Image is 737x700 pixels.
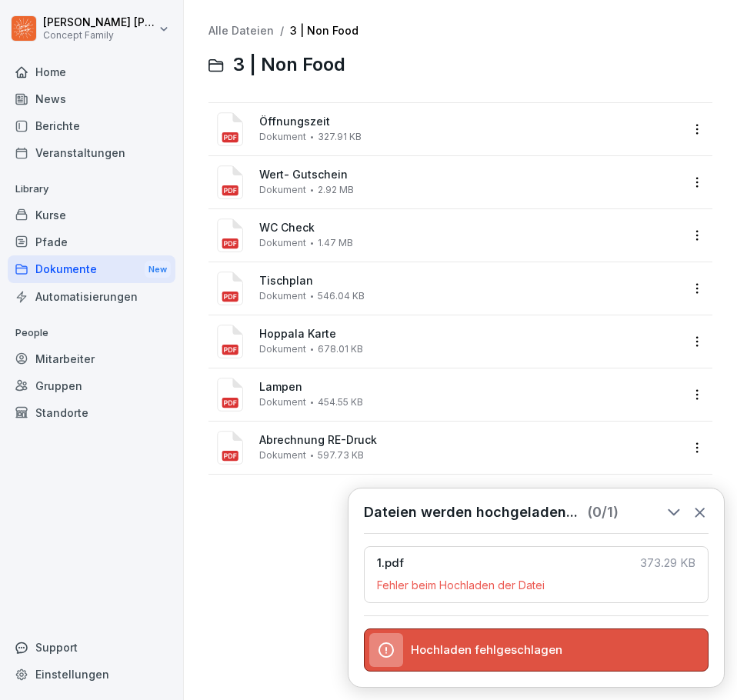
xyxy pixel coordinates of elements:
span: 1.pdf [377,556,631,570]
span: 2.92 MB [318,185,354,195]
span: 373.29 KB [640,556,695,570]
p: People [8,321,175,345]
a: DokumenteNew [8,255,175,284]
div: Support [8,634,175,661]
span: Dokument [259,238,306,248]
a: Home [8,58,175,85]
span: Tischplan [259,275,680,288]
a: 3 | Non Food [290,24,358,37]
a: Veranstaltungen [8,139,175,166]
span: Dokument [259,344,306,355]
p: Concept Family [43,30,155,41]
p: Library [8,177,175,202]
a: News [8,85,175,112]
a: Einstellungen [8,661,175,688]
span: Hoppala Karte [259,328,680,341]
a: Kurse [8,202,175,228]
div: Dokumente [8,255,175,284]
span: Dokument [259,397,306,408]
span: 1.47 MB [318,238,353,248]
a: Berichte [8,112,175,139]
p: [PERSON_NAME] [PERSON_NAME] [43,16,155,29]
span: Dokument [259,291,306,302]
span: 546.04 KB [318,291,365,302]
span: Wert- Gutschein [259,168,680,182]
a: Mitarbeiter [8,345,175,372]
span: Dokument [259,132,306,142]
span: 678.01 KB [318,344,363,355]
div: New [145,261,171,278]
span: Fehler beim Hochladen der Datei [377,578,545,593]
span: Dateien werden hochgeladen... [364,504,578,521]
a: Pfade [8,228,175,255]
a: Automatisierungen [8,283,175,310]
span: Dokument [259,185,306,195]
span: Abrechnung RE-Druck [259,434,680,447]
span: WC Check [259,222,680,235]
span: 454.55 KB [318,397,363,408]
span: 597.73 KB [318,450,364,461]
span: Öffnungszeit [259,115,680,128]
a: Gruppen [8,372,175,399]
span: 3 | Non Food [233,54,345,76]
span: Lampen [259,381,680,394]
span: Dokument [259,450,306,461]
a: Standorte [8,399,175,426]
span: ( 0 / 1 ) [587,504,619,521]
span: / [280,25,284,38]
span: Hochladen fehlgeschlagen [411,643,562,657]
a: Alle Dateien [208,24,274,37]
span: 327.91 KB [318,132,362,142]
